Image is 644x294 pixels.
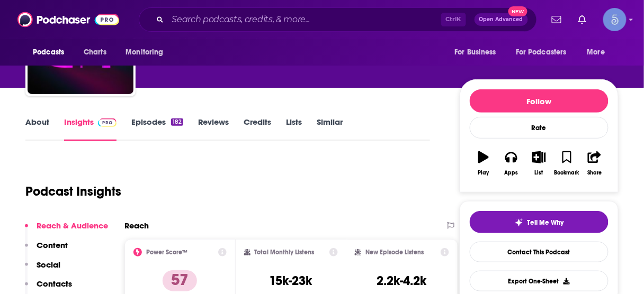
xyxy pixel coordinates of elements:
[37,240,68,250] p: Content
[84,45,106,60] span: Charts
[25,117,49,141] a: About
[525,144,553,182] button: List
[255,249,315,256] h2: Total Monthly Listens
[470,144,497,182] button: Play
[603,8,627,31] button: Show profile menu
[581,144,609,182] button: Share
[286,117,302,141] a: Lists
[98,118,117,127] img: Podchaser Pro
[37,260,60,270] p: Social
[17,10,119,30] img: Podchaser - Follow, Share and Rate Podcasts
[515,218,523,227] img: tell me why sparkle
[33,45,64,60] span: Podcasts
[146,249,187,256] h2: Power Score™
[447,42,509,62] button: open menu
[475,13,528,26] button: Open AdvancedNew
[603,8,627,31] img: User Profile
[244,117,271,141] a: Credits
[163,270,197,291] p: 57
[470,271,609,291] button: Export One-Sheet
[548,11,566,29] a: Show notifications dropdown
[553,144,580,182] button: Bookmark
[77,42,113,62] a: Charts
[365,249,424,256] h2: New Episode Listens
[25,183,121,199] h1: Podcast Insights
[574,11,591,29] a: Show notifications dropdown
[126,45,163,60] span: Monitoring
[25,42,78,62] button: open menu
[580,42,619,62] button: open menu
[37,221,108,231] p: Reach & Audience
[270,273,312,289] h3: 15k-23k
[64,117,117,141] a: InsightsPodchaser Pro
[470,211,609,233] button: tell me why sparkleTell Me Why
[497,144,525,182] button: Apps
[377,273,427,289] h3: 2.2k-4.2k
[603,8,627,31] span: Logged in as Spiral5-G1
[478,170,489,176] div: Play
[25,240,68,260] button: Content
[587,170,602,176] div: Share
[168,11,441,28] input: Search podcasts, credits, & more...
[535,170,543,176] div: List
[25,260,60,279] button: Social
[441,13,466,26] span: Ctrl K
[131,117,183,141] a: Episodes182
[527,218,564,227] span: Tell Me Why
[124,221,149,231] h2: Reach
[139,7,537,32] div: Search podcasts, credits, & more...
[508,6,527,16] span: New
[554,170,579,176] div: Bookmark
[505,170,518,176] div: Apps
[587,45,605,60] span: More
[470,89,609,113] button: Follow
[470,117,609,139] div: Rate
[454,45,496,60] span: For Business
[198,117,229,141] a: Reviews
[25,221,108,240] button: Reach & Audience
[516,45,567,60] span: For Podcasters
[470,242,609,262] a: Contact This Podcast
[171,118,183,126] div: 182
[118,42,177,62] button: open menu
[509,42,582,62] button: open menu
[317,117,343,141] a: Similar
[479,17,523,22] span: Open Advanced
[37,279,72,289] p: Contacts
